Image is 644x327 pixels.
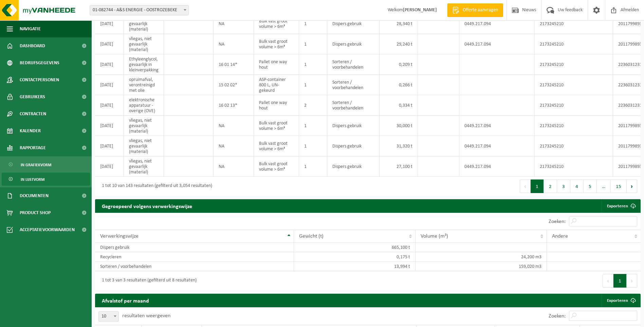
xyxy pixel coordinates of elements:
[214,95,254,116] td: 16 02 13*
[214,156,254,177] td: NA
[459,14,535,34] td: 0449.217.094
[124,75,164,95] td: opruimafval, verontreinigd met olie
[95,136,124,156] td: [DATE]
[327,34,380,54] td: Dispers gebruik
[95,294,156,307] h2: Afvalstof per maand
[95,14,124,34] td: [DATE]
[95,243,294,252] td: Dispers gebruik
[254,156,299,177] td: Bulk vast groot volume > 6m³
[214,116,254,136] td: NA
[380,156,418,177] td: 27,100 t
[90,5,189,15] span: 01-082744 - A&S ENERGIE - OOSTROZEBEKE
[613,274,627,288] button: 1
[20,37,45,54] span: Dashboard
[214,34,254,54] td: NA
[20,105,46,122] span: Contracten
[124,156,164,177] td: vliegas, niet gevaarlijk (material)
[95,252,294,262] td: Recycleren
[535,34,613,54] td: 2173245210
[299,75,327,95] td: 1
[20,71,59,88] span: Contactpersonen
[95,116,124,136] td: [DATE]
[299,116,327,136] td: 1
[380,14,418,34] td: 28,340 t
[459,34,535,54] td: 0449.217.094
[520,179,531,193] button: Previous
[124,54,164,75] td: Ethyleenglycol, gevaarlijk in kleinverpakking
[627,179,637,193] button: Next
[95,34,124,54] td: [DATE]
[461,7,500,14] span: Offerte aanvragen
[95,262,294,271] td: Sorteren / voorbehandelen
[124,95,164,116] td: elektronische apparatuur - overige (OVE)
[294,262,416,271] td: 13,994 t
[99,312,118,321] span: 10
[603,274,613,288] button: Previous
[380,54,418,75] td: 0,209 t
[254,54,299,75] td: Pallet one way hout
[122,313,170,319] label: resultaten weergeven
[20,187,49,204] span: Documenten
[254,34,299,54] td: Bulk vast groot volume > 6m³
[124,116,164,136] td: vliegas, niet gevaarlijk (material)
[299,54,327,75] td: 1
[254,14,299,34] td: Bulk vast groot volume > 6m³
[299,95,327,116] td: 2
[535,136,613,156] td: 2173245210
[549,313,566,319] label: Zoeken:
[611,179,627,193] button: 15
[380,95,418,116] td: 0,334 t
[20,139,46,156] span: Rapportage
[95,54,124,75] td: [DATE]
[20,54,59,71] span: Bedrijfsgegevens
[535,54,613,75] td: 2173245210
[214,14,254,34] td: NA
[459,136,535,156] td: 0449.217.094
[294,243,416,252] td: 665,100 t
[214,75,254,95] td: 15 02 02*
[421,234,448,239] span: Volume (m³)
[254,136,299,156] td: Bulk vast groot volume > 6m³
[124,34,164,54] td: vliegas, niet gevaarlijk (material)
[584,179,597,193] button: 5
[254,116,299,136] td: Bulk vast groot volume > 6m³
[299,136,327,156] td: 1
[327,95,380,116] td: Sorteren / voorbehandelen
[535,75,613,95] td: 2173245210
[327,156,380,177] td: Dispers gebruik
[535,14,613,34] td: 2173245210
[214,54,254,75] td: 16 01 14*
[416,252,547,262] td: 24,200 m3
[254,95,299,116] td: Pallet one way hout
[459,156,535,177] td: 0449.217.094
[100,234,139,239] span: Verwerkingswijze
[327,136,380,156] td: Dispers gebruik
[21,158,51,171] span: In grafiekvorm
[535,95,613,116] td: 2173245210
[327,54,380,75] td: Sorteren / voorbehandelen
[90,5,188,15] span: 01-082744 - A&S ENERGIE - OOSTROZEBEKE
[549,219,566,224] label: Zoeken:
[98,180,212,192] div: 1 tot 10 van 143 resultaten (gefilterd uit 3,054 resultaten)
[20,88,45,105] span: Gebruikers
[299,14,327,34] td: 1
[327,116,380,136] td: Dispers gebruik
[20,221,75,238] span: Acceptatievoorwaarden
[552,234,568,239] span: Andere
[20,122,41,139] span: Kalender
[294,252,416,262] td: 0,175 t
[2,158,90,171] a: In grafiekvorm
[544,179,557,193] button: 2
[254,75,299,95] td: ASP-container 800 L, UN-gekeurd
[98,275,197,287] div: 1 tot 3 van 3 resultaten (gefilterd uit 8 resultaten)
[535,156,613,177] td: 2173245210
[459,116,535,136] td: 0449.217.094
[447,3,503,17] a: Offerte aanvragen
[95,95,124,116] td: [DATE]
[380,136,418,156] td: 31,320 t
[531,179,544,193] button: 1
[403,7,437,13] strong: [PERSON_NAME]
[416,262,547,271] td: 159,020 m3
[627,274,637,288] button: Next
[597,179,611,193] span: …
